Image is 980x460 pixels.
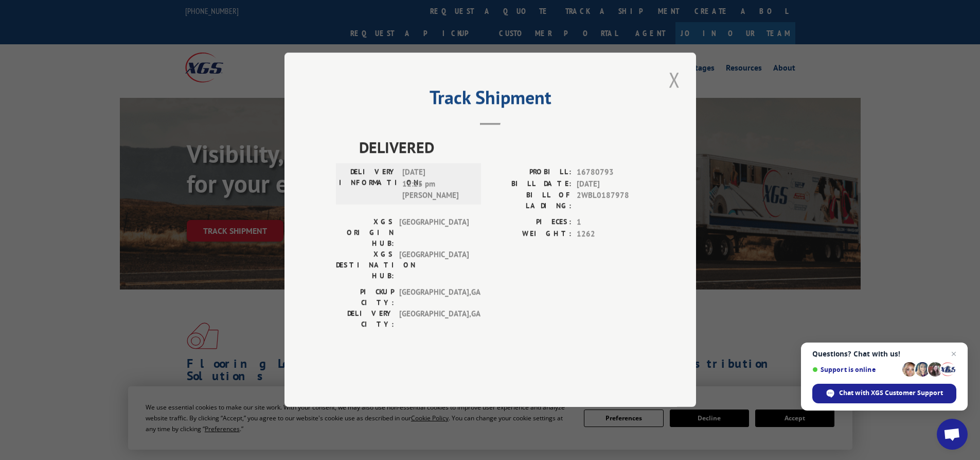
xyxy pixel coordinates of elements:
[577,178,645,190] span: [DATE]
[336,217,394,249] label: XGS ORIGIN HUB:
[336,309,394,330] label: DELIVERY CITY:
[339,167,397,202] label: DELIVERY INFORMATION:
[336,90,645,110] h2: Track Shipment
[490,178,572,190] label: BILL DATE:
[399,249,469,282] span: [GEOGRAPHIC_DATA]
[577,228,645,240] span: 1262
[812,384,956,403] span: Chat with XGS Customer Support
[839,388,943,398] span: Chat with XGS Customer Support
[812,366,899,373] span: Support is online
[336,249,394,282] label: XGS DESTINATION HUB:
[359,136,645,159] span: DELIVERED
[490,217,572,229] label: PIECES:
[577,167,645,179] span: 16780793
[577,190,645,212] span: 2WBL0187978
[399,287,469,309] span: [GEOGRAPHIC_DATA] , GA
[336,287,394,309] label: PICKUP CITY:
[490,167,572,179] label: PROBILL:
[577,217,645,229] span: 1
[812,350,956,358] span: Questions? Chat with us!
[490,228,572,240] label: WEIGHT:
[666,65,683,94] button: Close modal
[490,190,572,212] label: BILL OF LADING:
[402,167,472,202] span: [DATE] 12:25 pm [PERSON_NAME]
[399,217,469,249] span: [GEOGRAPHIC_DATA]
[937,419,968,450] a: Open chat
[399,309,469,330] span: [GEOGRAPHIC_DATA] , GA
